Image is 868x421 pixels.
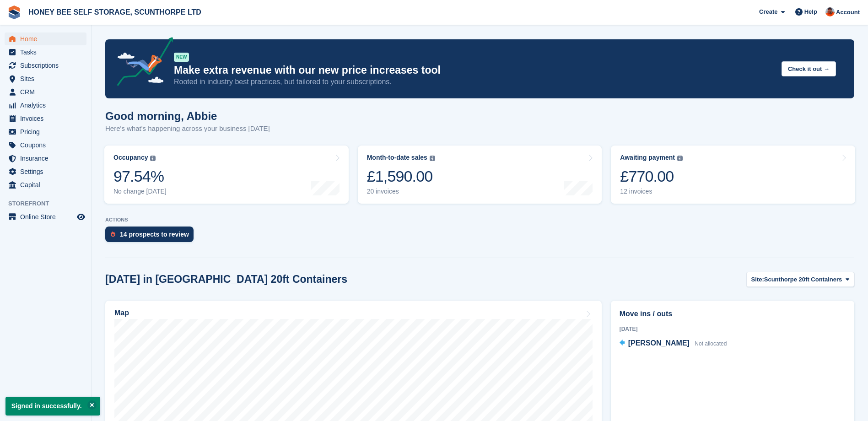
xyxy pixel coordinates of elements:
[5,139,86,151] a: menu
[759,7,777,16] span: Create
[104,146,349,204] a: Occupancy 97.54% No change [DATE]
[5,165,86,178] a: menu
[174,77,774,87] p: Rooted in industry best practices, but tailored to your subscriptions.
[620,325,846,333] div: [DATE]
[5,210,86,223] a: menu
[114,309,129,317] h2: Map
[20,125,75,138] span: Pricing
[20,178,75,191] span: Capital
[20,165,75,178] span: Settings
[5,397,100,416] p: Signed in successfully.
[120,231,189,238] div: 14 prospects to review
[782,61,836,76] button: Check it out →
[620,154,675,162] div: Awaiting payment
[620,338,727,350] a: [PERSON_NAME] Not allocated
[20,112,75,125] span: Invoices
[113,154,148,162] div: Occupancy
[620,188,683,195] div: 12 invoices
[113,188,167,195] div: No change [DATE]
[620,167,683,186] div: £770.00
[111,232,115,237] img: prospect-51fa495bee0391a8d652442698ab0144808aea92771e9ea1ae160a38d050c398.svg
[75,211,86,222] a: Preview store
[358,146,602,204] a: Month-to-date sales £1,590.00 20 invoices
[677,156,683,161] img: icon-info-grey-7440780725fd019a000dd9b08b2336e03edf1995a4989e88bcd33f0948082b44.svg
[695,340,727,347] span: Not allocated
[628,339,690,347] span: [PERSON_NAME]
[7,5,21,19] img: stora-icon-8386f47178a22dfd0bd8f6a31ec36ba5ce8667c1dd55bd0f319d3a0aa187defe.svg
[430,156,435,161] img: icon-info-grey-7440780725fd019a000dd9b08b2336e03edf1995a4989e88bcd33f0948082b44.svg
[367,154,427,162] div: Month-to-date sales
[367,167,435,186] div: £1,590.00
[5,152,86,165] a: menu
[20,139,75,151] span: Coupons
[611,146,855,204] a: Awaiting payment £770.00 12 invoices
[105,217,854,223] p: ACTIONS
[105,110,270,122] h1: Good morning, Abbie
[5,72,86,85] a: menu
[25,5,205,20] a: HONEY BEE SELF STORAGE, SCUNTHORPE LTD
[109,37,173,89] img: price-adjustments-announcement-icon-8257ccfd72463d97f412b2fc003d46551f7dbcb40ab6d574587a9cd5c0d94...
[5,99,86,112] a: menu
[150,156,156,161] img: icon-info-grey-7440780725fd019a000dd9b08b2336e03edf1995a4989e88bcd33f0948082b44.svg
[620,308,846,319] h2: Move ins / outs
[20,46,75,59] span: Tasks
[174,53,189,62] div: NEW
[5,46,86,59] a: menu
[113,167,167,186] div: 97.54%
[20,152,75,165] span: Insurance
[20,59,75,72] span: Subscriptions
[20,99,75,112] span: Analytics
[5,112,86,125] a: menu
[105,124,270,134] p: Here's what's happening across your business [DATE]
[836,8,860,17] span: Account
[20,72,75,85] span: Sites
[20,210,75,223] span: Online Store
[5,59,86,72] a: menu
[105,227,198,247] a: 14 prospects to review
[20,86,75,98] span: CRM
[746,272,854,287] button: Site: Scunthorpe 20ft Containers
[8,199,91,208] span: Storefront
[367,188,435,195] div: 20 invoices
[5,86,86,98] a: menu
[751,275,764,284] span: Site:
[804,7,817,16] span: Help
[5,32,86,45] a: menu
[20,32,75,45] span: Home
[5,125,86,138] a: menu
[174,64,774,77] p: Make extra revenue with our new price increases tool
[105,273,347,286] h2: [DATE] in [GEOGRAPHIC_DATA] 20ft Containers
[825,7,835,16] img: Abbie Tucker
[5,178,86,191] a: menu
[764,275,842,284] span: Scunthorpe 20ft Containers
